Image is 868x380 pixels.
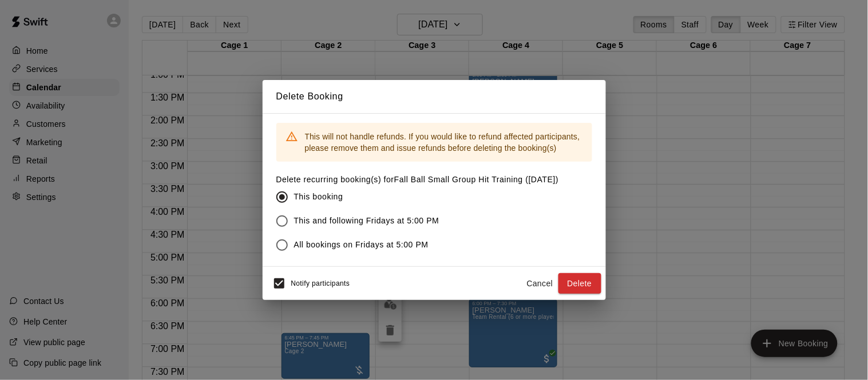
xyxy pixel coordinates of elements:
h2: Delete Booking [263,80,606,113]
span: This and following Fridays at 5:00 PM [294,215,439,227]
button: Cancel [522,273,558,294]
button: Delete [558,273,601,294]
span: This booking [294,191,343,203]
label: Delete recurring booking(s) for Fall Ball Small Group Hit Training ([DATE]) [276,174,559,185]
div: This will not handle refunds. If you would like to refund affected participants, please remove th... [305,126,583,158]
span: All bookings on Fridays at 5:00 PM [294,239,429,251]
span: Notify participants [291,279,350,287]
